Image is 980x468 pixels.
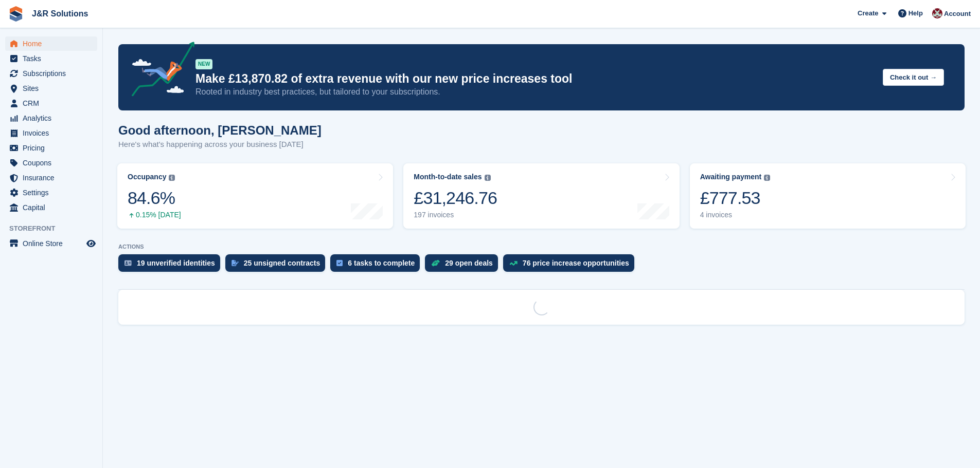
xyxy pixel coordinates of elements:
div: Awaiting payment [700,173,762,181]
a: 6 tasks to complete [330,254,425,277]
a: J&R Solutions [28,5,92,22]
a: menu [5,200,97,215]
img: contract_signature_icon-13c848040528278c33f63329250d36e43548de30e8caae1d1a13099fd9432cc5.svg [231,260,239,266]
a: 19 unverified identities [118,254,225,277]
img: price_increase_opportunities-93ffe204e8149a01c8c9dc8f82e8f89637d9d84a8eef4429ea346261dce0b2c0.svg [509,261,518,266]
span: Tasks [23,51,84,66]
img: icon-info-grey-7440780725fd019a000dd9b08b2336e03edf1995a4989e88bcd33f0948082b44.svg [485,175,491,181]
span: Online Store [23,236,84,251]
div: £31,246.76 [414,188,497,209]
span: Settings [23,185,84,200]
span: Capital [23,200,84,215]
a: Month-to-date sales £31,246.76 197 invoices [403,163,679,229]
a: menu [5,185,97,200]
div: 19 unverified identities [137,259,215,267]
img: icon-info-grey-7440780725fd019a000dd9b08b2336e03edf1995a4989e88bcd33f0948082b44.svg [169,175,175,181]
img: stora-icon-8386f47178a22dfd0bd8f6a31ec36ba5ce8667c1dd55bd0f319d3a0aa187defe.svg [8,6,24,22]
a: menu [5,141,97,155]
a: 25 unsigned contracts [225,254,331,277]
a: 29 open deals [425,254,503,277]
span: Analytics [23,111,84,125]
div: Occupancy [128,173,166,181]
span: Sites [23,81,84,96]
div: £777.53 [700,188,771,209]
p: Rooted in industry best practices, but tailored to your subscriptions. [195,86,875,98]
span: Invoices [23,126,84,140]
a: menu [5,36,97,51]
a: 76 price increase opportunities [503,254,639,277]
div: 29 open deals [445,259,493,267]
div: 76 price increase opportunities [523,259,629,267]
img: price-adjustments-announcement-icon-8257ccfd72463d97f412b2fc003d46551f7dbcb40ab6d574587a9cd5c0d94... [123,42,195,100]
img: verify_identity-adf6edd0f0f0b5bbfe63781bf79b02c33cf7c696d77639b501bdc392416b5a36.svg [124,260,132,266]
div: 84.6% [128,188,181,209]
img: Julie Morgan [932,8,942,18]
a: Awaiting payment £777.53 4 invoices [690,163,966,229]
div: 25 unsigned contracts [244,259,320,267]
span: Help [908,8,923,18]
span: Account [944,9,971,19]
span: Coupons [23,156,84,170]
div: Month-to-date sales [414,173,482,181]
a: menu [5,111,97,125]
span: Insurance [23,171,84,185]
img: icon-info-grey-7440780725fd019a000dd9b08b2336e03edf1995a4989e88bcd33f0948082b44.svg [764,175,770,181]
h1: Good afternoon, [PERSON_NAME] [118,123,322,137]
a: menu [5,96,97,110]
a: menu [5,236,97,251]
p: Make £13,870.82 of extra revenue with our new price increases tool [195,71,875,86]
img: deal-1b604bf984904fb50ccaf53a9ad4b4a5d6e5aea283cecdc64d6e3604feb123c2.svg [431,259,440,267]
button: Check it out → [883,69,944,86]
span: Subscriptions [23,66,84,81]
span: Storefront [9,223,102,234]
div: 6 tasks to complete [348,259,415,267]
p: ACTIONS [118,244,965,250]
div: 4 invoices [700,211,771,219]
a: menu [5,81,97,96]
a: menu [5,51,97,66]
div: 197 invoices [414,211,497,219]
span: Home [23,36,84,51]
span: Create [858,8,878,18]
span: Pricing [23,141,84,155]
a: menu [5,171,97,185]
a: menu [5,156,97,170]
img: task-75834270c22a3079a89374b754ae025e5fb1db73e45f91037f5363f120a921f8.svg [336,260,343,266]
a: Preview store [85,237,97,250]
div: NEW [195,59,212,69]
p: Here's what's happening across your business [DATE] [118,139,322,151]
a: menu [5,126,97,140]
span: CRM [23,96,84,110]
a: menu [5,66,97,81]
div: 0.15% [DATE] [128,211,181,219]
a: Occupancy 84.6% 0.15% [DATE] [117,163,393,229]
